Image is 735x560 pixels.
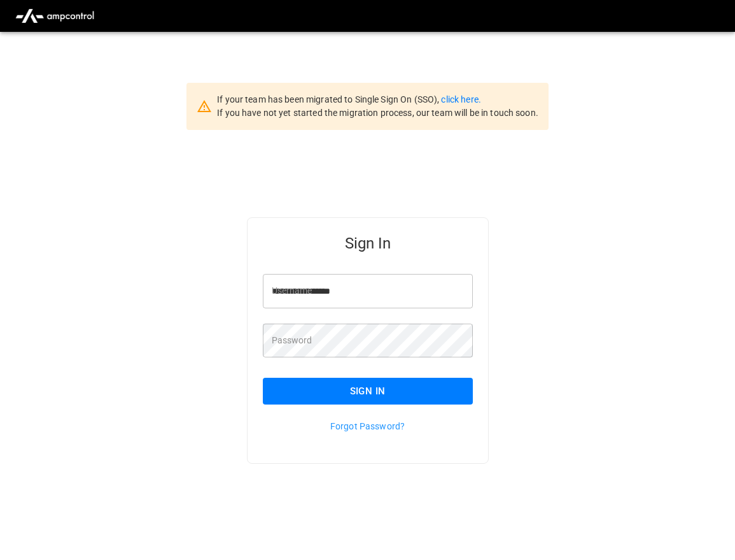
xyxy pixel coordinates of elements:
[263,420,473,433] p: Forgot Password?
[263,233,473,254] h5: Sign In
[10,4,99,28] img: ampcontrol.io logo
[263,378,473,405] button: Sign In
[441,94,480,104] a: click here.
[217,94,441,104] span: If your team has been migrated to Single Sign On (SSO),
[217,108,538,118] span: If you have not yet started the migration process, our team will be in touch soon.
